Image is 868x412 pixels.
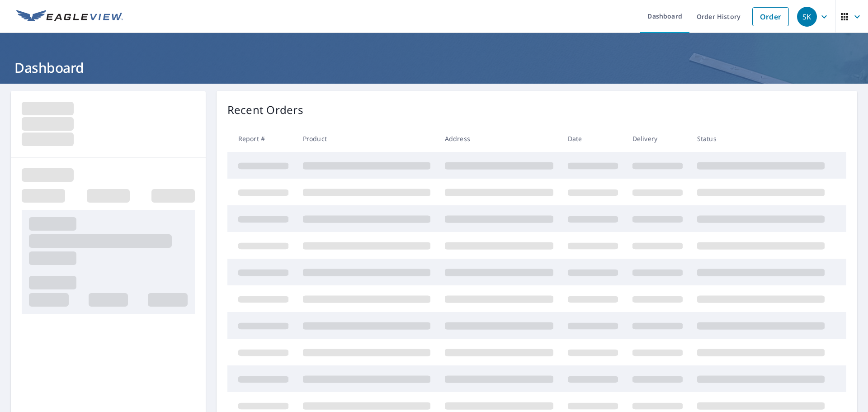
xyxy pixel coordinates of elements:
[690,125,832,152] th: Status
[438,125,561,152] th: Address
[227,125,296,152] th: Report #
[11,58,857,77] h1: Dashboard
[752,7,789,26] a: Order
[625,125,690,152] th: Delivery
[797,7,817,27] div: SK
[227,102,303,118] p: Recent Orders
[561,125,625,152] th: Date
[296,125,438,152] th: Product
[16,10,123,24] img: EV Logo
